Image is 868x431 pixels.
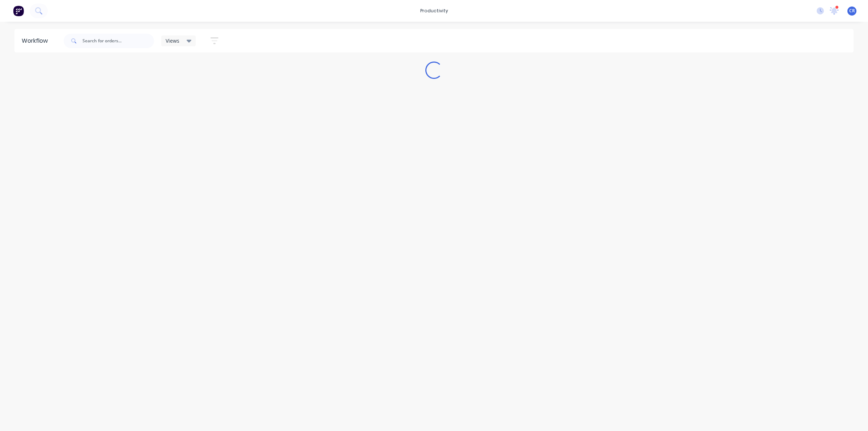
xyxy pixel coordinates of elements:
[417,5,452,16] div: productivity
[849,8,855,14] span: CR
[166,37,179,45] span: Views
[13,5,24,16] img: Factory
[22,37,51,45] div: Workflow
[82,34,154,48] input: Search for orders...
